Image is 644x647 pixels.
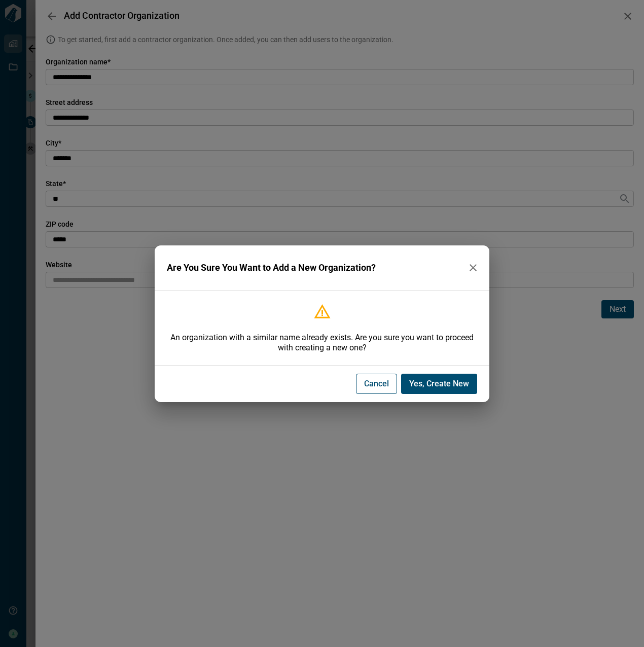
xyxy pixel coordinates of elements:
span: Yes, Create New [409,379,469,389]
span: Are You Sure You Want to Add a New Organization? [167,263,376,273]
button: Yes, Create New [401,374,477,394]
span: Cancel [364,379,389,389]
button: Cancel [356,374,397,394]
span: An organization with a similar name already exists. Are you sure you want to proceed with creatin... [167,333,477,353]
